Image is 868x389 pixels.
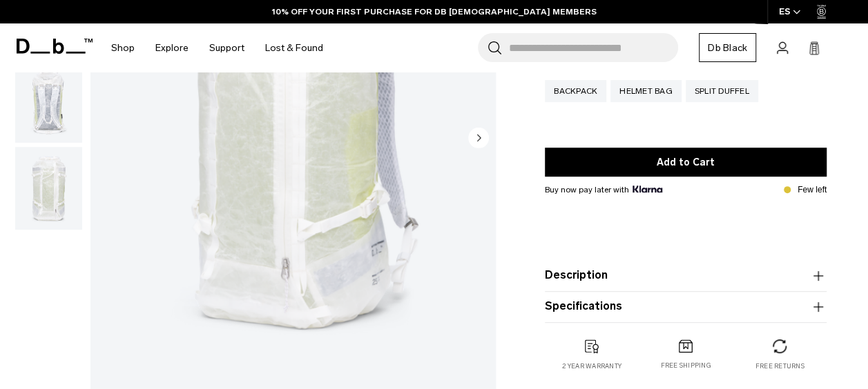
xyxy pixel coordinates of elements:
a: 10% OFF YOUR FIRST PURCHASE FOR DB [DEMOGRAPHIC_DATA] MEMBERS [272,6,597,18]
button: Next slide [468,127,489,150]
a: Lost & Found [265,23,323,72]
button: Weigh Lighter Backpack 25L Diffusion [15,60,83,144]
p: Free returns [755,361,804,371]
img: {"height" => 20, "alt" => "Klarna"} [633,186,662,192]
button: Weigh Lighter Backpack 25L Diffusion [15,146,83,230]
span: Buy now pay later with [545,183,662,196]
button: Specifications [545,299,827,315]
p: Few left [798,183,827,196]
a: Backpack [545,80,606,102]
a: Support [209,23,244,72]
img: Weigh Lighter Backpack 25L Diffusion [15,61,82,143]
p: 2 year warranty [562,361,621,371]
a: Db Black [699,33,756,62]
a: Shop [111,23,135,72]
p: Free shipping [660,361,711,371]
a: Split Duffel [686,80,758,102]
img: Weigh Lighter Backpack 25L Diffusion [15,147,82,230]
a: Explore [155,23,189,72]
a: Helmet Bag [610,80,682,102]
button: Add to Cart [545,148,827,177]
button: Description [545,268,827,284]
nav: Main Navigation [101,23,334,72]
